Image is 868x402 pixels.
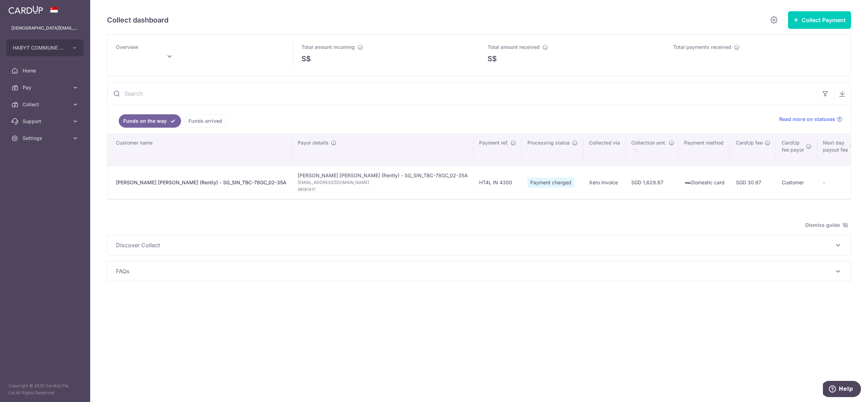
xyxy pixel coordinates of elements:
span: Payment ref. [479,139,508,146]
a: Funds arrived [184,114,227,128]
span: Next day payout fee [823,139,848,153]
span: Collection amt. [631,139,666,146]
td: SGD 30.97 [730,166,776,199]
th: CardUp fee [730,134,776,166]
span: Overview [116,44,138,50]
div: [PERSON_NAME] [PERSON_NAME] (Rently) - SG_SIN_TBC-78GC_02-35A [116,179,286,186]
span: 98181417 [298,186,468,193]
span: Help [16,5,30,11]
span: Settings [23,135,69,142]
th: Payor details [292,134,473,166]
span: S$ [302,53,311,64]
td: SGD 1,629.87 [626,166,678,199]
span: Home [23,67,69,74]
img: visa-sm-192604c4577d2d35970c8ed26b86981c2741ebd56154ab54ad91a526f0f24972.png [684,179,691,186]
p: Discover Collect [116,241,842,249]
th: Collected via [583,134,626,166]
button: HABYT COMMUNE SINGAPORE 2 PTE. LTD. [6,39,84,56]
span: Collect [23,101,69,108]
img: CardUp [8,6,43,14]
span: CardUp fee [736,139,763,146]
input: Search [107,82,817,105]
span: Read more on statuses [779,116,835,123]
p: FAQs [116,267,842,275]
span: Total amount incoming [302,44,355,50]
span: HABYT COMMUNE SINGAPORE 2 PTE. LTD. [13,44,65,51]
p: [DEMOGRAPHIC_DATA][EMAIL_ADDRESS][DOMAIN_NAME] [11,25,79,32]
a: Read more on statuses [779,116,842,123]
span: Payor details [298,139,329,146]
th: Processing status [522,134,583,166]
span: [EMAIL_ADDRESS][DOMAIN_NAME] [298,179,468,186]
span: Total amount received [488,44,540,50]
td: Domestic card [678,166,730,199]
td: - [817,166,861,199]
span: Support [23,118,69,125]
th: CardUpfee payor [776,134,817,166]
span: Payment charged [527,178,574,187]
h5: Collect dashboard [107,14,168,26]
span: Total payments received [674,44,732,50]
iframe: Opens a widget where you can find more information [823,381,861,398]
span: CardUp fee payor [782,139,804,153]
button: Collect Payment [788,11,851,29]
th: Payment ref. [473,134,522,166]
span: Processing status [527,139,570,146]
span: Pay [23,84,69,91]
th: Next daypayout fee [817,134,861,166]
th: Payment method [678,134,730,166]
th: Customer name [107,134,292,166]
span: S$ [488,53,497,64]
span: FAQs [116,267,834,275]
a: Funds on the way [119,114,181,128]
th: Collection amt. : activate to sort column ascending [626,134,678,166]
td: Customer [776,166,817,199]
td: [PERSON_NAME] [PERSON_NAME] (Rently) - SG_SIN_TBC-78GC_02-35A [292,166,473,199]
span: Dismiss guide [805,221,848,229]
td: Xero Invoice [583,166,626,199]
span: Discover Collect [116,241,834,249]
td: HT4L IN 4300 [473,166,522,199]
